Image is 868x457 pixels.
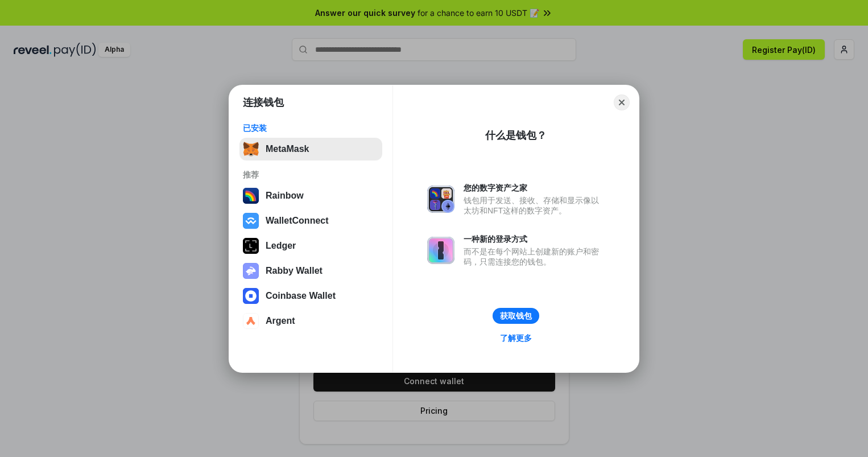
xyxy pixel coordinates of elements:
img: svg+xml,%3Csvg%20width%3D%2228%22%20height%3D%2228%22%20viewBox%3D%220%200%2028%2028%22%20fill%3D... [243,213,259,229]
img: svg+xml,%3Csvg%20xmlns%3D%22http%3A%2F%2Fwww.w3.org%2F2000%2Fsvg%22%20fill%3D%22none%22%20viewBox... [427,186,454,213]
div: Rabby Wallet [266,266,323,276]
img: svg+xml,%3Csvg%20xmlns%3D%22http%3A%2F%2Fwww.w3.org%2F2000%2Fsvg%22%20fill%3D%22none%22%20viewBox... [427,237,454,264]
div: 获取钱包 [500,311,532,321]
div: MetaMask [266,144,309,154]
div: 了解更多 [500,333,532,343]
div: 一种新的登录方式 [464,234,605,244]
button: Close [614,94,630,110]
img: svg+xml,%3Csvg%20xmlns%3D%22http%3A%2F%2Fwww.w3.org%2F2000%2Fsvg%22%20width%3D%2228%22%20height%3... [243,238,259,254]
div: Argent [266,316,295,326]
button: Coinbase Wallet [239,285,382,307]
img: svg+xml,%3Csvg%20width%3D%22120%22%20height%3D%22120%22%20viewBox%3D%220%200%20120%20120%22%20fil... [243,188,259,204]
h1: 连接钱包 [243,96,284,109]
button: WalletConnect [239,209,382,232]
a: 了解更多 [493,331,539,345]
div: Coinbase Wallet [266,291,336,301]
div: 推荐 [243,170,379,180]
div: 已安装 [243,123,379,133]
img: svg+xml,%3Csvg%20xmlns%3D%22http%3A%2F%2Fwww.w3.org%2F2000%2Fsvg%22%20fill%3D%22none%22%20viewBox... [243,263,259,279]
div: 而不是在每个网站上创建新的账户和密码，只需连接您的钱包。 [464,246,605,267]
div: Rainbow [266,191,304,201]
img: svg+xml,%3Csvg%20fill%3D%22none%22%20height%3D%2233%22%20viewBox%3D%220%200%2035%2033%22%20width%... [243,141,259,157]
div: Ledger [266,241,296,251]
div: 什么是钱包？ [485,129,547,142]
div: WalletConnect [266,216,329,226]
button: MetaMask [239,138,382,160]
div: 您的数字资产之家 [464,183,605,193]
img: svg+xml,%3Csvg%20width%3D%2228%22%20height%3D%2228%22%20viewBox%3D%220%200%2028%2028%22%20fill%3D... [243,288,259,304]
div: 钱包用于发送、接收、存储和显示像以太坊和NFT这样的数字资产。 [464,195,605,216]
button: Argent [239,310,382,332]
button: Ledger [239,234,382,257]
img: svg+xml,%3Csvg%20width%3D%2228%22%20height%3D%2228%22%20viewBox%3D%220%200%2028%2028%22%20fill%3D... [243,313,259,329]
button: Rabby Wallet [239,260,382,282]
button: 获取钱包 [493,308,539,324]
button: Rainbow [239,184,382,207]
